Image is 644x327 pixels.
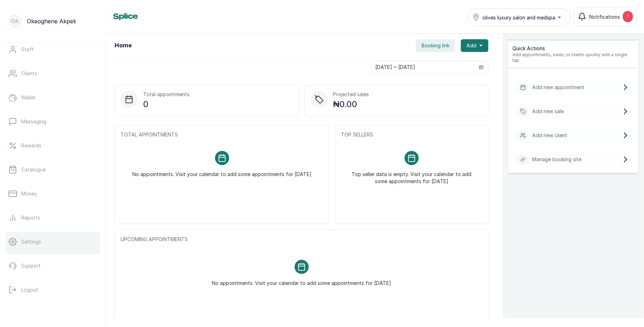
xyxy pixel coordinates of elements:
[6,208,100,228] a: Reports
[512,45,634,52] p: Quick Actions
[21,214,40,221] p: Reports
[574,7,637,26] button: Notifications1
[21,166,46,173] p: Catalogue
[512,52,634,63] p: Add appointments, sales, or clients quickly with a single tap.
[212,274,391,287] p: No appointments. Visit your calendar to add some appointments for [DATE]
[416,39,455,52] button: Booking link
[341,131,482,138] p: TOP SELLERS
[532,132,567,139] p: Add new client
[422,42,449,49] span: Booking link
[6,136,100,156] a: Rewards
[6,64,100,83] a: Clients
[532,156,581,163] p: Manage booking site
[349,165,474,185] p: Top seller data is empty. Visit your calendar to add some appointments for [DATE]
[21,190,37,197] p: Money
[6,160,100,180] a: Catalogue
[468,8,571,26] button: olives luxury salon and medspa
[21,94,36,101] p: Wallet
[6,184,100,204] a: Money
[21,262,41,269] p: Support
[6,40,100,59] a: Staff
[589,13,620,21] span: Notifications
[482,14,555,21] span: olives luxury salon and medspa
[21,70,37,77] p: Clients
[371,61,475,73] input: Select date
[132,165,312,178] p: No appointments. Visit your calendar to add some appointments for [DATE]
[11,18,19,25] p: OA
[461,39,488,52] button: Add
[143,98,190,111] p: 0
[27,17,76,25] p: Okeoghene Akpeli
[532,108,564,115] p: Add new sale
[121,131,323,138] p: TOTAL APPOINTMENTS
[121,236,482,243] p: UPCOMING APPOINTMENTS
[6,112,100,132] a: Messaging
[6,232,100,252] a: Settings
[21,142,41,149] p: Rewards
[21,238,41,245] p: Settings
[21,46,34,53] p: Staff
[6,256,100,276] a: Support
[21,118,46,125] p: Messaging
[466,42,476,49] span: Add
[623,11,633,22] div: 1
[143,91,190,98] p: Total appointments
[532,84,585,91] p: Add new appointment
[6,88,100,107] a: Wallet
[21,286,38,293] p: Logout
[6,280,100,300] button: Logout
[479,65,484,70] svg: calendar
[333,98,369,111] p: ₦0.00
[333,91,369,98] p: Projected sales
[115,41,132,50] h1: Home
